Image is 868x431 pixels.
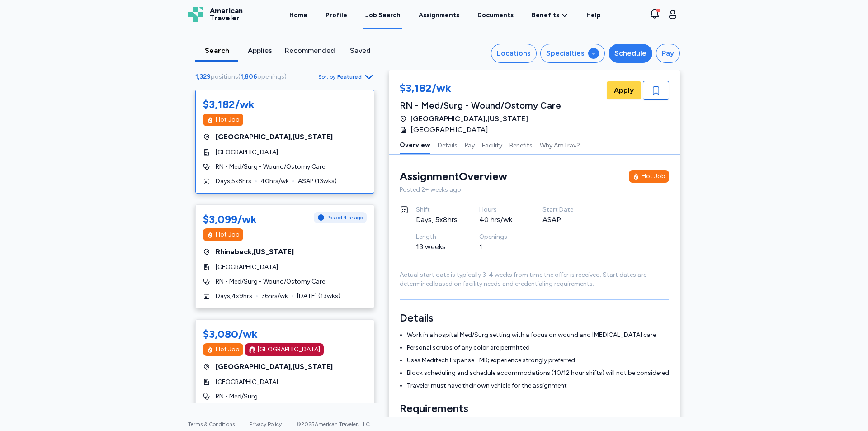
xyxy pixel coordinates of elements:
div: Locations [497,48,531,59]
span: 1,329 [195,73,211,81]
div: Openings [479,232,521,242]
span: RN - Med/Surg [216,392,258,401]
div: Schedule [614,48,646,59]
li: Work in a hospital Med/Surg setting with a focus on wound and [MEDICAL_DATA] care [407,331,669,340]
button: Locations [491,44,537,63]
span: Posted 4 hr ago [326,214,363,221]
li: Block scheduling and schedule accommodations (10/12 hour shifts) will not be considered [407,369,669,378]
button: Schedule [609,44,652,63]
button: Details [438,135,458,154]
span: [GEOGRAPHIC_DATA] , [US_STATE] [216,361,333,372]
div: Recommended [285,45,335,56]
div: Shift [416,205,458,214]
span: Days , 4 x 9 hrs [216,292,252,301]
span: Sort by [318,73,335,81]
div: Applies [242,45,278,56]
button: Facility [482,135,502,154]
button: Pay [465,135,475,154]
div: Search [199,45,235,56]
span: Benefits [532,11,559,20]
div: Length [416,232,458,242]
li: Uses Meditech Expanse EMR; experience strongly preferred [407,356,669,365]
div: Start Date [542,205,584,214]
div: Hot Job [216,345,240,354]
div: $3,099/wk [203,212,257,227]
span: Apply [614,85,634,96]
div: Hot Job [216,115,240,124]
div: $3,182/wk [400,81,561,97]
div: [GEOGRAPHIC_DATA] [258,345,320,354]
div: $3,182/wk [203,97,255,112]
button: Overview [400,135,430,154]
span: Rhinebeck , [US_STATE] [216,246,294,257]
div: Posted 2+ weeks ago [400,185,669,194]
div: ASAP [542,214,584,225]
span: ASAP ( 13 wks) [298,177,337,186]
img: Logo [188,7,203,22]
div: Assignment Overview [400,169,507,184]
span: [GEOGRAPHIC_DATA] [410,124,488,135]
div: Hours [479,205,521,214]
button: Apply [607,81,641,99]
button: Why AmTrav? [540,135,580,154]
div: 40 hrs/wk [479,214,521,225]
span: American Traveler [210,7,243,22]
span: 1,806 [241,73,257,81]
button: Specialties [540,44,605,63]
div: Pay [662,48,674,59]
span: Featured [337,73,362,81]
span: 36 hrs/wk [261,292,288,301]
a: Terms & Conditions [188,421,235,427]
span: 40 hrs/wk [260,177,289,186]
span: [GEOGRAPHIC_DATA] , [US_STATE] [410,114,528,124]
span: openings [257,73,284,81]
div: Job Search [365,11,401,20]
span: [DATE] ( 13 wks) [297,292,340,301]
div: RN - Med/Surg - Wound/Ostomy Care [400,99,561,112]
div: Days, 5x8hrs [416,214,458,225]
button: Benefits [509,135,533,154]
div: Specialties [546,48,585,59]
span: positions [211,73,238,81]
h3: Requirements [400,401,669,416]
span: RN - Med/Surg - Wound/Ostomy Care [216,162,325,171]
span: © 2025 American Traveler, LLC [296,421,370,427]
div: Actual start date is typically 3-4 weeks from time the offer is received. Start dates are determi... [400,270,669,289]
div: ( ) [195,72,290,81]
span: Days , 5 x 8 hrs [216,177,251,186]
a: Job Search [363,1,402,29]
span: RN - Med/Surg - Wound/Ostomy Care [216,277,325,286]
span: [GEOGRAPHIC_DATA] [216,148,278,157]
a: Privacy Policy [249,421,282,427]
button: Pay [656,44,680,63]
div: $3,080/wk [203,327,258,341]
div: Hot Job [216,230,240,239]
h3: Details [400,311,669,325]
div: Saved [342,45,378,56]
span: [GEOGRAPHIC_DATA] , [US_STATE] [216,132,333,142]
li: Personal scrubs of any color are permitted [407,343,669,352]
span: [GEOGRAPHIC_DATA] [216,378,278,387]
a: Benefits [532,11,568,20]
span: [GEOGRAPHIC_DATA] [216,263,278,272]
button: Sort byFeatured [318,71,374,82]
div: 1 [479,242,521,252]
div: Hot Job [642,172,665,181]
div: 13 weeks [416,242,458,252]
li: Traveler must have their own vehicle for the assignment [407,381,669,390]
